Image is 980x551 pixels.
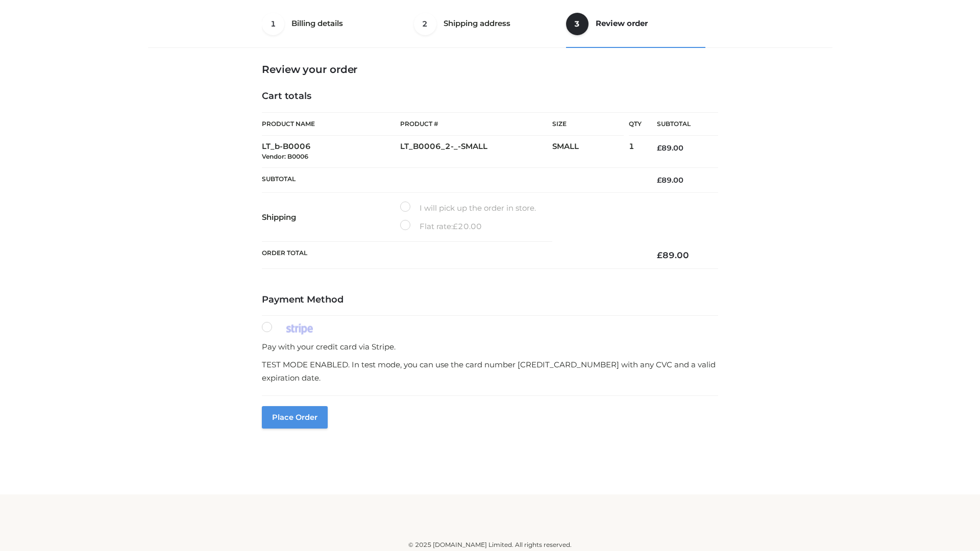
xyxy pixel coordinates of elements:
p: Pay with your credit card via Stripe. [262,340,718,354]
bdi: 89.00 [657,143,683,153]
th: Qty [629,112,642,136]
bdi: 89.00 [657,176,683,185]
label: Flat rate: [400,220,482,233]
h4: Payment Method [262,294,718,306]
th: Size [552,113,624,136]
td: LT_B0006_2-_-SMALL [400,136,552,168]
span: £ [453,221,458,231]
bdi: 89.00 [657,250,689,260]
td: 1 [629,136,642,168]
td: LT_b-B0006 [262,136,400,168]
td: SMALL [552,136,629,168]
span: £ [657,250,663,260]
small: Vendor: B0006 [262,153,308,160]
h4: Cart totals [262,91,718,102]
h3: Review your order [262,63,718,76]
span: £ [657,143,661,153]
th: Order Total [262,242,642,269]
th: Shipping [262,193,400,242]
th: Product # [400,112,552,136]
div: © 2025 [DOMAIN_NAME] Limited. All rights reserved. [152,540,828,550]
bdi: 20.00 [453,221,482,231]
p: TEST MODE ENABLED. In test mode, you can use the card number [CREDIT_CARD_NUMBER] with any CVC an... [262,358,718,384]
th: Subtotal [642,113,718,136]
button: Place order [262,406,328,429]
th: Subtotal [262,167,642,192]
span: £ [657,176,661,185]
th: Product Name [262,112,400,136]
label: I will pick up the order in store. [400,202,536,215]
